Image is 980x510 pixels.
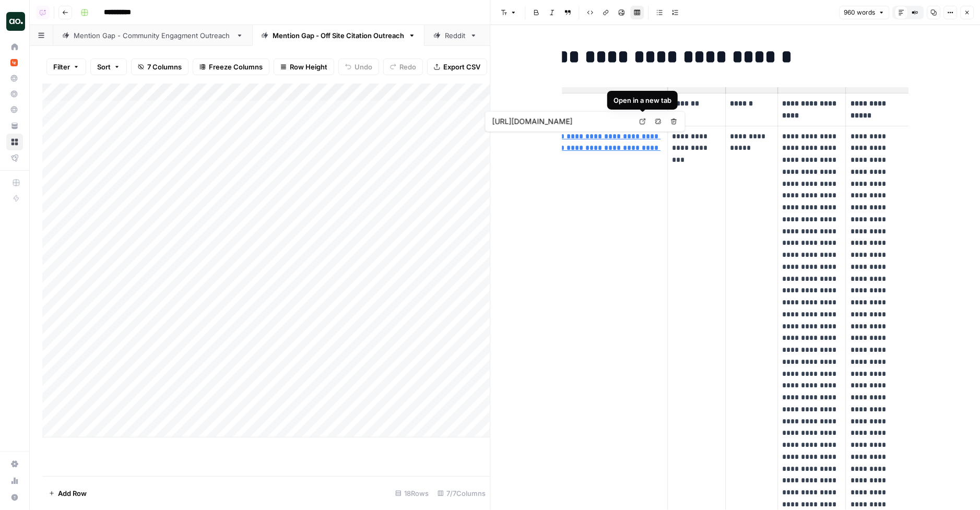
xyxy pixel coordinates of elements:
[6,39,23,55] a: Home
[53,62,70,72] span: Filter
[445,30,466,41] div: Reddit
[6,117,23,134] a: Your Data
[839,6,889,19] button: 960 words
[433,485,490,502] div: 7/7 Columns
[6,472,23,489] a: Usage
[338,58,379,75] button: Undo
[252,25,424,46] a: Mention Gap - Off Site Citation Outreach
[273,30,404,41] div: Mention Gap - Off Site Citation Outreach
[209,62,263,72] span: Freeze Columns
[6,150,23,167] a: Flightpath
[6,8,23,34] button: Workspace: Dillon Test
[6,489,23,506] button: Help + Support
[53,25,252,46] a: Mention Gap - Community Engagment Outreach
[424,25,486,46] a: Reddit
[97,62,111,72] span: Sort
[6,456,23,472] a: Settings
[399,62,416,72] span: Redo
[42,485,93,502] button: Add Row
[58,488,87,499] span: Add Row
[46,58,86,75] button: Filter
[383,58,423,75] button: Redo
[391,485,433,502] div: 18 Rows
[355,62,372,72] span: Undo
[147,62,182,72] span: 7 Columns
[6,134,23,150] a: Browse
[90,58,127,75] button: Sort
[131,58,188,75] button: 7 Columns
[6,12,25,31] img: Dillon Test Logo
[274,58,334,75] button: Row Height
[10,59,18,66] img: vi2t3f78ykj3o7zxmpdx6ktc445p
[613,95,671,105] div: Open in a new tab
[443,62,480,72] span: Export CSV
[290,62,327,72] span: Row Height
[844,8,875,17] span: 960 words
[74,30,232,41] div: Mention Gap - Community Engagment Outreach
[427,58,487,75] button: Export CSV
[193,58,269,75] button: Freeze Columns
